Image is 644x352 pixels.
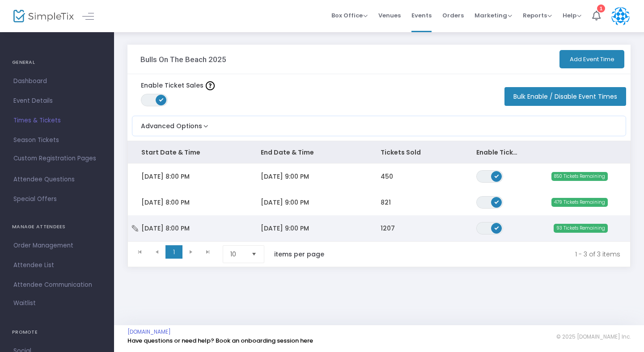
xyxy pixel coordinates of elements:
[13,95,101,107] span: Event Details
[274,250,324,259] label: items per page
[343,245,620,263] kendo-pager-info: 1 - 3 of 3 items
[206,81,215,90] img: question-mark
[597,4,605,13] div: 1
[563,11,581,20] span: Help
[127,328,171,335] a: [DOMAIN_NAME]
[261,198,309,207] span: [DATE] 9:00 PM
[13,154,96,163] span: Custom Registration Pages
[551,198,608,207] span: 479 Tickets Remaining
[13,299,36,308] span: Waitlist
[523,11,552,20] span: Reports
[381,224,395,233] span: 1207
[381,198,391,207] span: 821
[247,141,367,163] th: End Date & Time
[378,4,401,27] span: Venues
[13,75,101,87] span: Dashboard
[367,141,463,163] th: Tickets Sold
[128,141,247,163] th: Start Date & Time
[554,224,608,233] span: 93 Tickets Remaining
[141,172,190,181] span: [DATE] 8:00 PM
[141,81,215,90] label: Enable Ticket Sales
[381,172,393,181] span: 450
[248,246,260,263] button: Select
[165,245,182,259] span: Page 1
[494,173,499,178] span: ON
[13,174,101,185] span: Attendee Questions
[127,336,313,345] a: Have questions or need help? Book an onboarding session here
[551,172,608,181] span: 850 Tickets Remaining
[556,333,631,340] span: © 2025 [DOMAIN_NAME] Inc.
[132,116,210,131] button: Advanced Options
[140,55,226,64] h3: Bulls On The Beach 2025
[494,199,499,204] span: ON
[12,323,102,341] h4: PROMOTE
[442,4,464,27] span: Orders
[159,97,164,102] span: ON
[12,218,102,236] h4: MANAGE ATTENDEES
[494,225,499,230] span: ON
[13,115,101,126] span: Times & Tickets
[475,11,512,20] span: Marketing
[230,250,244,259] span: 10
[12,54,102,71] h4: GENERAL
[261,172,309,181] span: [DATE] 9:00 PM
[141,224,190,233] span: [DATE] 8:00 PM
[504,87,626,106] button: Bulk Enable / Disable Event Times
[13,134,101,146] span: Season Tickets
[13,240,101,251] span: Order Management
[331,11,368,20] span: Box Office
[411,4,432,27] span: Events
[559,50,624,68] button: Add Event Time
[13,279,101,291] span: Attendee Communication
[13,193,101,205] span: Special Offers
[141,198,190,207] span: [DATE] 8:00 PM
[128,141,630,241] div: Data table
[13,260,101,271] span: Attendee List
[261,224,309,233] span: [DATE] 9:00 PM
[463,141,534,163] th: Enable Ticket Sales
